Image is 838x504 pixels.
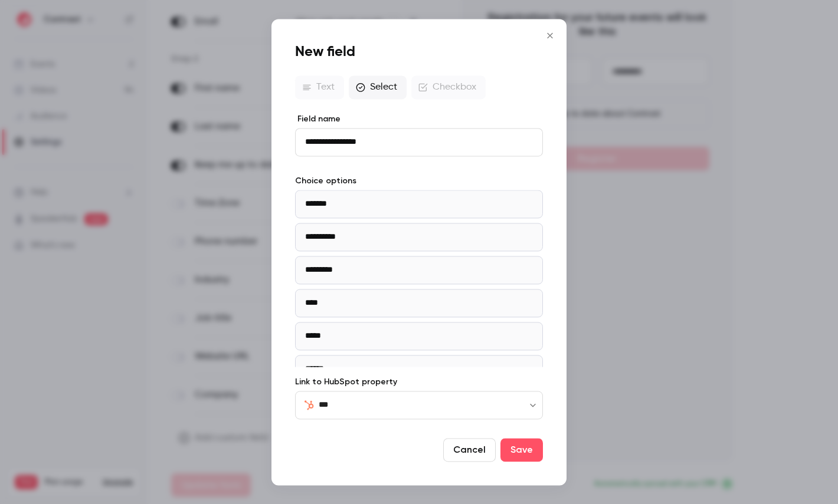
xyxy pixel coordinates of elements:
[295,376,543,388] label: Link to HubSpot property
[527,399,539,411] button: Open
[295,42,543,61] h1: New field
[443,438,496,462] button: Cancel
[500,438,543,462] button: Save
[538,24,562,47] button: Close
[295,175,543,187] label: Choice options
[295,113,543,125] label: Field name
